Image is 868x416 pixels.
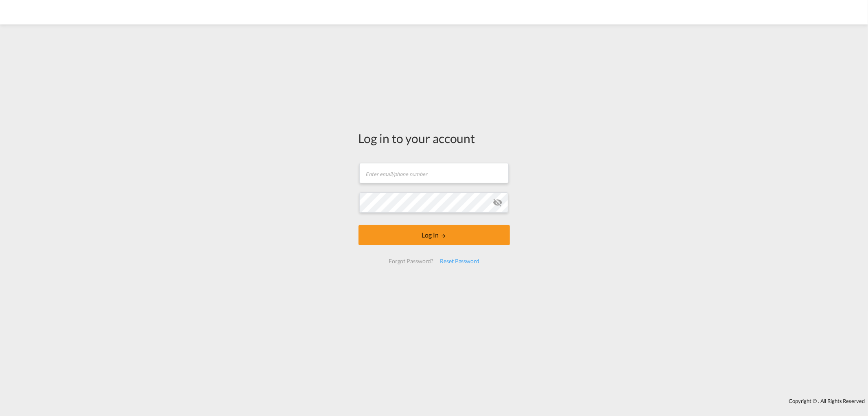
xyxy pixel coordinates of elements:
input: Enter email/phone number [359,163,509,183]
div: Log in to your account [359,130,510,147]
button: LOGIN [359,225,510,245]
div: Reset Password [437,254,483,269]
div: Forgot Password? [385,254,437,269]
md-icon: icon-eye-off [493,198,503,207]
